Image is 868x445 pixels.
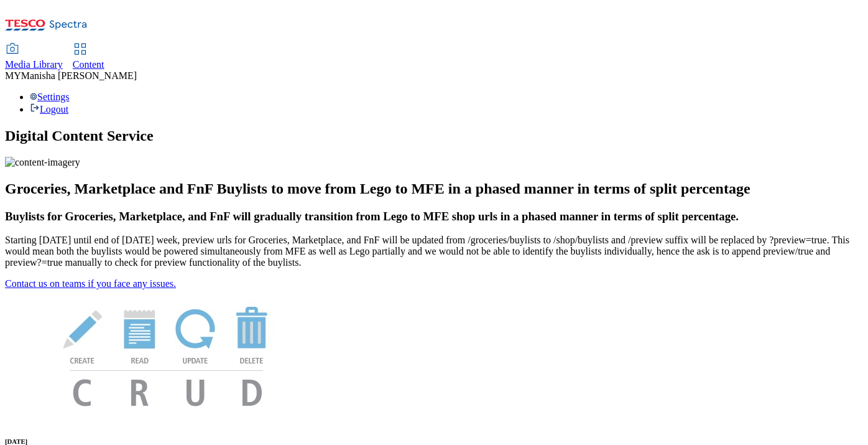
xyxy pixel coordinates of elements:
[5,70,21,81] span: MY
[5,278,176,289] a: Contact us on teams if you face any issues.
[5,289,328,419] img: News Image
[5,438,863,445] h6: [DATE]
[5,128,863,144] h1: Digital Content Service
[5,180,863,197] h2: Groceries, Marketplace and FnF Buylists to move from Lego to MFE in a phased manner in terms of s...
[5,210,863,223] h3: Buylists for Groceries, Marketplace, and FnF will gradually transition from Lego to MFE shop urls...
[5,44,63,70] a: Media Library
[73,59,104,70] span: Content
[73,44,104,70] a: Content
[30,91,70,102] a: Settings
[5,157,80,168] img: content-imagery
[5,59,63,70] span: Media Library
[5,235,863,268] p: Starting [DATE] until end of [DATE] week, preview urls for Groceries, Marketplace, and FnF will b...
[21,70,137,81] span: Manisha [PERSON_NAME]
[30,104,68,115] a: Logout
